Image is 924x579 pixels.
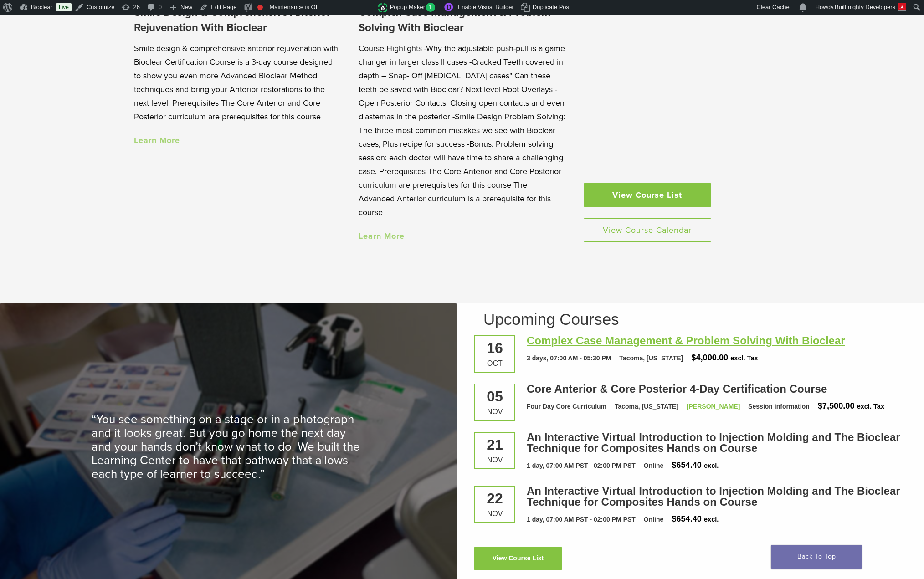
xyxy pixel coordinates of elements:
[527,402,606,411] div: Four Day Core Curriculum
[771,545,862,569] a: Back To Top
[691,353,728,362] span: $4,000.00
[748,402,810,411] div: Session information
[619,354,683,363] div: Tacoma, [US_STATE]
[257,5,263,10] div: Focus keyphrase not set
[483,311,908,327] h2: Upcoming Courses
[134,41,340,123] p: Smile design & comprehensive anterior rejuvenation with Bioclear Certification Course is a 3-day ...
[359,41,565,219] p: Course Highlights -Why the adjustable push-pull is a game changer in larger class ll cases -Crack...
[672,514,702,523] span: $654.40
[327,2,378,13] img: Views over 48 hours. Click for more Jetpack Stats.
[527,461,636,471] div: 1 day, 07:00 AM PST - 02:00 PM PST
[474,547,562,570] a: View Course List
[730,354,758,362] span: excl. Tax
[818,401,855,410] span: $7,500.00
[482,491,508,506] div: 22
[482,341,508,355] div: 16
[92,413,365,481] p: “You see something on a stage or in a photograph and it looks great. But you go home the next day...
[134,5,340,36] h3: Smile Design & Comprehensive Anterior Rejuvenation With Bioclear
[527,431,900,454] a: An Interactive Virtual Introduction to Injection Molding and The Bioclear Technique for Composite...
[584,218,711,242] a: View Course Calendar
[704,462,719,469] span: excl.
[615,402,678,411] div: Tacoma, [US_STATE]
[482,389,508,404] div: 05
[482,456,508,464] div: Nov
[426,3,436,12] span: 1
[56,3,72,11] a: Live
[644,515,664,524] div: Online
[835,4,895,10] span: Builtmighty Developers
[482,408,508,415] div: Nov
[527,334,845,347] a: Complex Case Management & Problem Solving With Bioclear
[857,403,884,410] span: excl. Tax
[527,515,636,524] div: 1 day, 07:00 AM PST - 02:00 PM PST
[704,516,719,523] span: excl.
[134,135,180,145] a: Learn More
[359,231,405,241] a: Learn More
[584,183,711,207] a: View Course List
[672,461,702,470] span: $654.40
[482,360,508,367] div: Oct
[687,403,740,410] a: [PERSON_NAME]
[359,5,565,36] h3: Complex Case Management & Problem Solving With Bioclear
[482,437,508,452] div: 21
[527,485,900,508] a: An Interactive Virtual Introduction to Injection Molding and The Bioclear Technique for Composite...
[527,383,827,395] a: Core Anterior & Core Posterior 4-Day Certification Course
[644,461,664,471] div: Online
[482,510,508,518] div: Nov
[527,354,611,363] div: 3 days, 07:00 AM - 05:30 PM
